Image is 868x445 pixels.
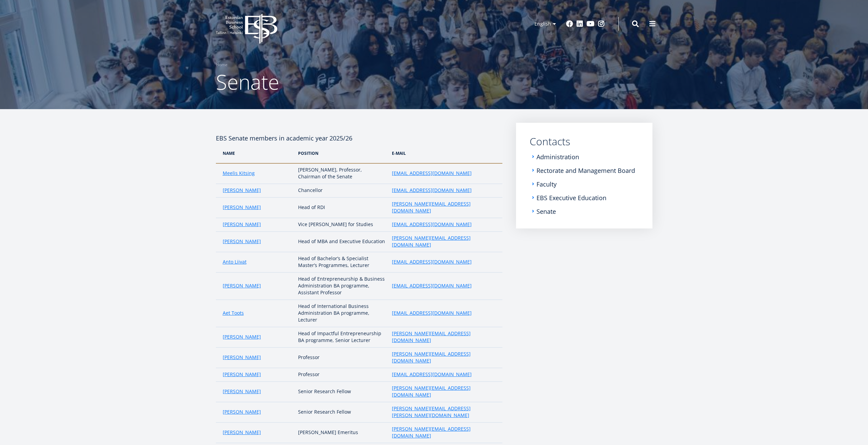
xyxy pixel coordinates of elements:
[392,405,496,419] a: [PERSON_NAME][EMAIL_ADDRESS][PERSON_NAME][DOMAIN_NAME]
[223,170,255,177] a: Meelis Kitsing
[392,282,472,289] a: [EMAIL_ADDRESS][DOMAIN_NAME]
[295,252,388,272] td: Head of Bachelor’s & Specialist Master’s Programmes, Lecturer
[295,272,388,300] td: Head of Entrepreneurship & Business Administration BA programme, Assistant Professor
[295,143,388,163] th: POSITION
[566,20,573,27] a: Facebook
[295,197,388,218] td: Head of RDI
[216,123,502,143] h4: EBS Senate members in academic year 2025/26
[295,368,388,382] td: Professor
[223,409,261,415] a: [PERSON_NAME]
[223,388,261,395] a: [PERSON_NAME]
[392,330,496,344] a: [PERSON_NAME][EMAIL_ADDRESS][DOMAIN_NAME]
[223,282,261,289] a: [PERSON_NAME]
[295,218,388,232] td: Vice [PERSON_NAME] for Studies
[587,20,594,27] a: Youtube
[392,310,472,316] a: [EMAIL_ADDRESS][DOMAIN_NAME]
[216,68,279,96] span: Senate
[223,204,261,211] a: [PERSON_NAME]
[392,201,496,214] a: [PERSON_NAME][EMAIL_ADDRESS][DOMAIN_NAME]
[576,20,583,27] a: Linkedin
[392,351,496,364] a: [PERSON_NAME][EMAIL_ADDRESS][DOMAIN_NAME]
[216,143,295,163] th: NAME
[295,163,388,184] td: [PERSON_NAME], Professor, Chairman of the Senate
[392,385,496,398] a: [PERSON_NAME][EMAIL_ADDRESS][DOMAIN_NAME]
[536,208,556,215] a: Senate
[295,347,388,368] td: Professor
[223,238,261,245] a: [PERSON_NAME]
[295,382,388,402] td: Senior Research Fellow
[295,422,388,443] td: [PERSON_NAME] Emeritus
[536,181,557,188] a: Faculty
[530,136,639,147] a: Contacts
[392,426,496,439] a: [PERSON_NAME][EMAIL_ADDRESS][DOMAIN_NAME]
[295,184,388,197] td: Chancellor
[216,61,227,68] a: Home
[295,232,388,252] td: Head of MBA and Executive Education
[223,221,261,228] a: [PERSON_NAME]
[536,167,635,174] a: Rectorate and Management Board
[223,187,261,194] a: [PERSON_NAME]
[392,258,472,265] a: [EMAIL_ADDRESS][DOMAIN_NAME]
[295,300,388,327] td: Head of International Business Administration BA programme, Lecturer
[598,20,605,27] a: Instagram
[536,194,606,201] a: EBS Executive Education
[536,153,579,160] a: Administration
[223,333,261,340] a: [PERSON_NAME]
[392,371,472,378] a: [EMAIL_ADDRESS][DOMAIN_NAME]
[223,371,261,378] a: [PERSON_NAME]
[392,235,496,248] a: [PERSON_NAME][EMAIL_ADDRESS][DOMAIN_NAME]
[223,258,247,265] a: Anto Liivat
[392,187,472,194] a: [EMAIL_ADDRESS][DOMAIN_NAME]
[223,354,261,361] a: [PERSON_NAME]
[295,327,388,347] td: Head of Impactful Entrepreneurship BA programme, Senior Lecturer
[223,310,244,316] a: Aet Toots
[388,143,502,163] th: e-Mail
[223,429,261,436] a: [PERSON_NAME]
[392,170,472,177] a: [EMAIL_ADDRESS][DOMAIN_NAME]
[295,402,388,422] td: Senior Research Fellow
[392,221,472,228] a: [EMAIL_ADDRESS][DOMAIN_NAME]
